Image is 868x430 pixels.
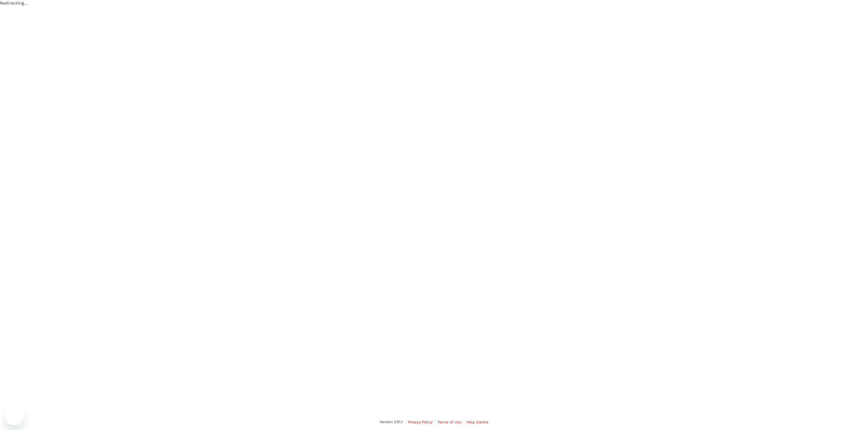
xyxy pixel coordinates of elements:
[408,419,432,425] a: Privacy Policy
[408,420,432,424] span: Privacy Policy
[438,419,461,425] a: Terms of Use
[467,420,489,424] span: Help Centre
[467,419,489,425] a: Help Centre
[438,420,461,424] span: Terms of Use
[380,419,403,425] span: Version 3.51.1
[5,406,24,425] iframe: Button to launch messaging window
